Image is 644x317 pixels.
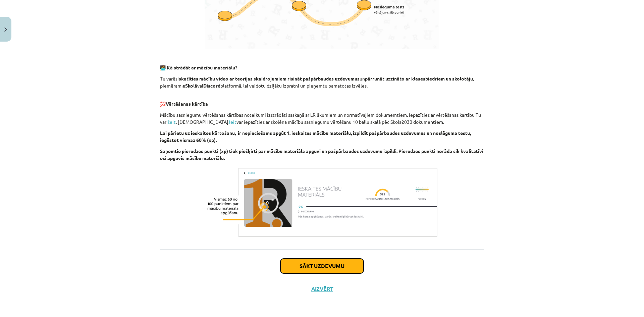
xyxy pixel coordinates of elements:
b: Vērtēšanas kārtība [166,101,208,107]
b: Saņemtie pieredzes punkti (xp) tiek piešķirti par mācību materiāla apguvi un pašpārbaudes uzdevum... [160,148,483,161]
strong: 🧑‍💻 Kā strādāt ar mācību materiālu? [160,64,237,70]
img: icon-close-lesson-0947bae3869378f0d4975bcd49f059093ad1ed9edebbc8119c70593378902aed.svg [4,28,7,32]
strong: pārrunāt uzzināto ar klasesbiedriem un skolotāju [365,75,473,82]
b: Lai pārietu uz ieskaites kārtošanu, ir nepieciešams apgūt 1. ieskaites mācību materiālu, izpildīt... [160,130,471,143]
strong: Discord [203,83,220,89]
button: Sākt uzdevumu [280,259,364,273]
button: Aizvērt [309,285,335,292]
strong: eSkolā [182,83,197,89]
p: 💯 [160,93,484,107]
a: šeit [228,119,236,125]
p: Mācību sasniegumu vērtēšanas kārtības noteikumi izstrādāti saskaņā ar LR likumiem un normatīvajie... [160,111,484,125]
strong: skatīties mācību video ar teorijas skaidrojumiem [179,75,286,82]
a: šeit [168,119,176,125]
strong: risināt pašpārbaudes uzdevumus [287,75,360,82]
p: Tu varēsi , un , piemēram, vai platformā, lai veidotu dziļāku izpratni un pieņemtu pamatotas izvē... [160,75,484,89]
